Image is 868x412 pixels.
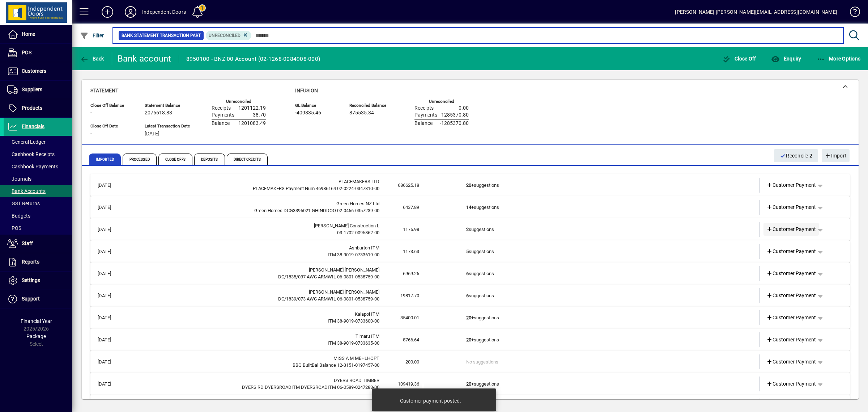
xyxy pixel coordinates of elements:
[80,56,104,62] span: Back
[128,222,379,230] div: Higgs Construction L
[145,131,159,137] span: [DATE]
[349,110,374,116] span: 875535.34
[4,99,72,117] a: Products
[94,200,128,215] td: [DATE]
[429,99,454,104] label: Unreconciled
[238,121,266,126] span: 1201083.49
[766,314,816,321] span: Customer Payment
[766,292,816,299] span: Customer Payment
[400,397,461,404] div: Customer payment posted.
[466,182,474,188] b: 20+
[227,154,268,165] span: Direct Credits
[206,31,252,40] mat-chip: Reconciliation Status: Unreconciled
[128,295,379,303] div: DC/1839/073 AWC ARMWIL 06-0801-0538759-00
[722,56,756,62] span: Close Off
[90,174,850,196] mat-expansion-panel-header: [DATE]PLACEMAKERS LTDPLACEMAKERS Payment Num 46986164 02-0224-0347310-00686625.1820+suggestionsCu...
[90,285,850,307] mat-expansion-panel-header: [DATE][PERSON_NAME] [PERSON_NAME]DC/1839/073 AWC ARMWIL 06-0801-0538759-0019817.706suggestionsCus...
[763,311,819,324] a: Customer Payment
[817,56,861,62] span: More Options
[94,266,128,281] td: [DATE]
[22,31,35,37] span: Home
[128,362,379,369] div: BBG BuiltBal Balance 12-3151-0197457-00
[7,225,21,231] span: POS
[72,52,112,65] app-page-header-button: Back
[128,273,379,281] div: DC/1835/037 AWC ARMWIL 06-0801-0538759-00
[145,110,172,116] span: 2076618.83
[466,227,469,232] b: 2
[466,310,718,325] td: suggestions
[90,329,850,351] mat-expansion-panel-header: [DATE]Timaru ITMITM 38-9019-0733635-008766.6420+suggestionsCustomer Payment
[763,267,819,280] a: Customer Payment
[90,307,850,329] mat-expansion-panel-header: [DATE]Kaiapoi ITMITM 38-9019-0733600-0035400.0120+suggestionsCustomer Payment
[766,226,816,233] span: Customer Payment
[123,154,157,165] span: Processed
[90,124,134,129] span: Close Off Date
[90,131,92,137] span: -
[763,201,819,214] a: Customer Payment
[766,380,816,388] span: Customer Payment
[466,178,718,193] td: suggestions
[766,336,816,344] span: Customer Payment
[128,318,379,325] div: ITM 38-9019-0733600-00
[7,176,31,182] span: Journals
[822,149,850,162] button: Import
[4,290,72,308] a: Support
[145,124,190,129] span: Latest Transaction Date
[253,112,266,118] span: 38.70
[466,249,469,254] b: 5
[466,271,469,276] b: 6
[763,333,819,346] a: Customer Payment
[128,266,379,274] div: ARMITAGE WILLIAMS
[4,210,72,222] a: Budgets
[145,103,190,108] span: Statement Balance
[94,377,128,391] td: [DATE]
[22,68,46,74] span: Customers
[4,62,72,80] a: Customers
[119,5,142,18] button: Profile
[440,121,469,126] span: -1285370.80
[4,160,72,173] a: Cashbook Payments
[763,223,819,236] a: Customer Payment
[158,154,192,165] span: Close Offs
[766,203,816,211] span: Customer Payment
[771,56,801,62] span: Enquiry
[4,185,72,197] a: Bank Accounts
[94,244,128,259] td: [DATE]
[466,288,718,303] td: suggestions
[7,188,46,194] span: Bank Accounts
[774,149,818,162] button: Reconcile 2
[128,289,379,296] div: ARMITAGE WILLIAMS
[22,50,31,55] span: POS
[403,205,419,210] span: 6437.89
[128,185,379,192] div: PLACEMAKERS Payment Num 46986164 02-0224-0347310-00
[209,33,241,38] span: Unreconciled
[22,296,40,302] span: Support
[26,333,46,339] span: Package
[96,5,119,18] button: Add
[466,377,718,391] td: suggestions
[815,52,863,65] button: More Options
[238,105,266,111] span: 1201122.19
[21,318,52,324] span: Financial Year
[90,103,134,108] span: Close Off Balance
[414,121,433,126] span: Balance
[763,377,819,390] a: Customer Payment
[7,213,30,219] span: Budgets
[118,53,171,64] div: Bank account
[128,384,379,391] div: DYERS RD DYERSROADITM DYERSROADITM 06-0589-0247283-00
[212,105,231,111] span: Receipts
[22,105,42,111] span: Products
[466,381,474,387] b: 20+
[414,105,434,111] span: Receipts
[78,52,106,65] button: Back
[403,227,419,232] span: 1175.98
[844,1,859,25] a: Knowledge Base
[128,355,379,362] div: MISS A M MEHLHOPT
[4,81,72,99] a: Suppliers
[4,25,72,43] a: Home
[466,293,469,298] b: 6
[142,6,186,18] div: Independent Doors
[466,200,718,215] td: suggestions
[763,178,819,192] a: Customer Payment
[7,151,55,157] span: Cashbook Receipts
